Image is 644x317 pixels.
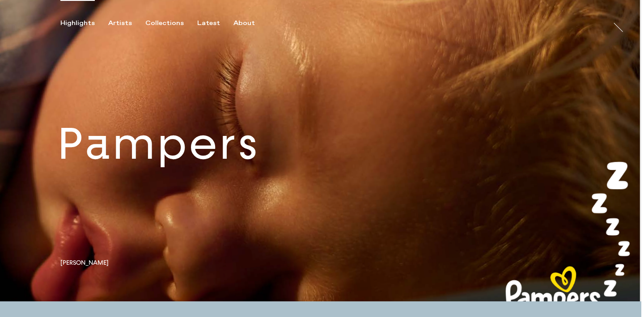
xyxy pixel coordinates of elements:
[233,19,268,27] button: About
[60,19,108,27] button: Highlights
[108,19,145,27] button: Artists
[197,19,220,27] div: Latest
[145,19,197,27] button: Collections
[233,19,255,27] div: About
[145,19,184,27] div: Collections
[197,19,233,27] button: Latest
[108,19,132,27] div: Artists
[60,19,95,27] div: Highlights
